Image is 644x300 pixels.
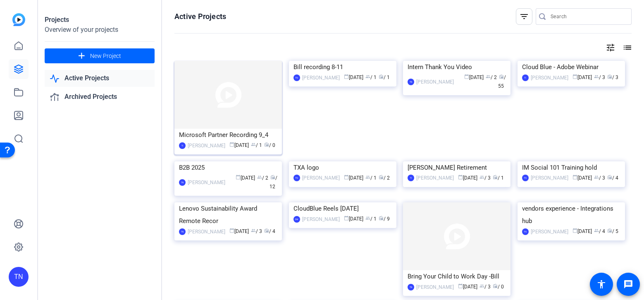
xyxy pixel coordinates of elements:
[607,175,612,180] span: radio
[188,142,225,150] div: [PERSON_NAME]
[458,175,477,181] span: [DATE]
[531,228,568,236] div: [PERSON_NAME]
[594,74,605,80] span: / 3
[572,175,577,180] span: calendar_today
[179,228,186,235] div: TN
[519,12,529,22] mat-icon: filter_list
[379,216,390,222] span: / 9
[45,70,155,87] a: Active Projects
[416,78,454,86] div: [PERSON_NAME]
[9,267,29,287] div: TN
[12,13,25,26] img: blue-gradient.svg
[464,74,484,80] span: [DATE]
[379,175,384,180] span: radio
[188,228,225,236] div: [PERSON_NAME]
[344,216,363,222] span: [DATE]
[302,215,340,223] div: [PERSON_NAME]
[344,175,363,181] span: [DATE]
[293,216,300,223] div: DM
[379,175,390,181] span: / 2
[408,79,414,85] div: TN
[607,228,612,233] span: radio
[408,284,414,290] div: TN
[379,74,390,80] span: / 1
[522,202,620,227] div: vendors experience - Integrations hub
[179,129,277,141] div: Microsoft Partner Recording 9_4
[572,228,592,234] span: [DATE]
[45,25,155,35] div: Overview of your projects
[302,74,340,82] div: [PERSON_NAME]
[479,175,484,180] span: group
[264,228,269,233] span: radio
[522,74,529,81] div: TI
[179,142,186,149] div: TI
[264,228,275,234] span: / 4
[293,161,392,174] div: TXA logo
[464,74,469,79] span: calendar_today
[498,74,506,89] span: / 55
[45,48,155,63] button: New Project
[365,216,370,221] span: group
[179,161,277,174] div: B2B 2025
[623,279,633,289] mat-icon: message
[486,74,491,79] span: group
[379,216,384,221] span: radio
[522,61,620,73] div: Cloud Blue - Adobe Webinar
[270,175,277,190] span: / 12
[344,175,349,180] span: calendar_today
[572,228,577,233] span: calendar_today
[458,283,463,288] span: calendar_today
[270,175,275,180] span: radio
[229,142,249,148] span: [DATE]
[365,175,377,181] span: / 1
[45,89,155,106] a: Archived Projects
[365,74,370,79] span: group
[572,74,577,79] span: calendar_today
[264,142,275,148] span: / 0
[236,175,255,181] span: [DATE]
[493,283,498,288] span: radio
[45,15,155,25] div: Projects
[76,51,87,61] mat-icon: add
[594,175,599,180] span: group
[251,228,262,234] span: / 3
[594,228,605,234] span: / 4
[293,61,392,73] div: Bill recording 8-11
[531,174,568,182] div: [PERSON_NAME]
[607,74,618,80] span: / 3
[408,175,414,181] div: TI
[622,43,632,53] mat-icon: list
[379,74,384,79] span: radio
[551,12,625,22] input: Search
[365,216,377,222] span: / 1
[606,43,615,53] mat-icon: tune
[607,74,612,79] span: radio
[174,12,226,22] h1: Active Projects
[236,175,241,180] span: calendar_today
[522,175,529,181] div: TN
[572,74,592,80] span: [DATE]
[251,228,256,233] span: group
[229,228,234,233] span: calendar_today
[486,74,497,80] span: / 2
[479,283,484,288] span: group
[344,216,349,221] span: calendar_today
[302,174,340,182] div: [PERSON_NAME]
[229,142,234,147] span: calendar_today
[408,61,506,73] div: Intern Thank You Video
[499,74,504,79] span: radio
[251,142,256,147] span: group
[365,175,370,180] span: group
[522,161,620,174] div: IM Social 101 Training hold
[479,175,491,181] span: / 3
[594,228,599,233] span: group
[179,179,186,186] div: TN
[522,228,529,235] div: TN
[257,175,262,180] span: group
[251,142,262,148] span: / 1
[416,174,454,182] div: [PERSON_NAME]
[179,202,277,227] div: Lenovo Sustainability Award Remote Recor
[479,284,491,290] span: / 3
[458,284,477,290] span: [DATE]
[264,142,269,147] span: radio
